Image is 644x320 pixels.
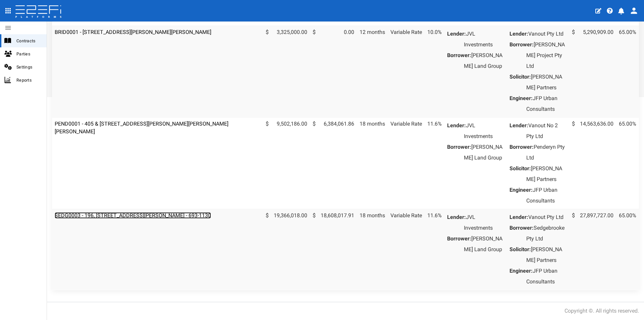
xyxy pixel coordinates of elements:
[509,72,531,82] dt: Solicitor:
[526,223,567,244] dd: Sedgebrooke Pty Ltd
[509,93,533,104] dt: Engineer:
[464,212,504,233] dd: JVL Investments
[464,120,504,142] dd: JVL Investments
[447,233,471,244] dt: Borrower:
[509,39,534,50] dt: Borrower:
[526,120,567,142] dd: Vanout No 2 Pty Ltd
[310,26,357,117] td: 0.00
[526,244,567,266] dd: [PERSON_NAME] Partners
[464,233,504,255] dd: [PERSON_NAME] Land Group
[310,117,357,209] td: 6,384,061.86
[509,266,533,276] dt: Engineer:
[565,307,639,315] div: Copyright ©. All rights reserved.
[55,29,211,35] a: BRID0001 - [STREET_ADDRESS][PERSON_NAME][PERSON_NAME]
[447,50,471,61] dt: Borrower:
[388,117,425,209] td: Variable Rate
[447,142,471,152] dt: Borrower:
[55,212,211,219] a: SEDG0003 - 196, [STREET_ADDRESS][PERSON_NAME] - 693-1130
[263,117,310,209] td: 9,502,186.00
[16,63,41,71] span: Settings
[55,121,228,135] a: PEND0001 - 405 & [STREET_ADDRESS][PERSON_NAME][PERSON_NAME][PERSON_NAME]
[357,209,388,290] td: 18 months
[509,244,531,255] dt: Solicitor:
[357,117,388,209] td: 18 months
[425,117,444,209] td: 11.6%
[447,120,466,131] dt: Lender:
[447,29,466,39] dt: Lender:
[526,266,567,287] dd: JFP Urban Consultants
[616,117,639,209] td: 65.00%
[464,50,504,72] dd: [PERSON_NAME] Land Group
[526,39,567,72] dd: [PERSON_NAME] Project Pty Ltd
[509,185,533,195] dt: Engineer:
[509,120,528,131] dt: Lender:
[509,223,534,233] dt: Borrower:
[464,142,504,163] dd: [PERSON_NAME] Land Group
[263,209,310,290] td: 19,366,018.00
[509,163,531,174] dt: Solicitor:
[526,29,567,39] dd: Vanout Pty Ltd
[616,209,639,290] td: 65.00%
[447,212,466,223] dt: Lender:
[425,209,444,290] td: 11.6%
[526,72,567,93] dd: [PERSON_NAME] Partners
[509,142,534,152] dt: Borrower:
[357,26,388,117] td: 12 months
[388,209,425,290] td: Variable Rate
[425,26,444,117] td: 10.0%
[464,29,504,50] dd: JVL Investments
[509,212,528,223] dt: Lender:
[526,185,567,206] dd: JFP Urban Consultants
[388,26,425,117] td: Variable Rate
[569,209,616,290] td: 27,897,727.00
[16,76,41,84] span: Reports
[310,209,357,290] td: 18,608,017.91
[526,142,567,163] dd: Penderyn Pty Ltd
[263,26,310,117] td: 3,325,000.00
[526,212,567,223] dd: Vanout Pty Ltd
[526,93,567,115] dd: JFP Urban Consultants
[16,37,41,45] span: Contracts
[16,50,41,58] span: Parties
[526,163,567,185] dd: [PERSON_NAME] Partners
[509,29,528,39] dt: Lender:
[569,117,616,209] td: 14,563,636.00
[569,26,616,117] td: 5,290,909.00
[616,26,639,117] td: 65.00%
